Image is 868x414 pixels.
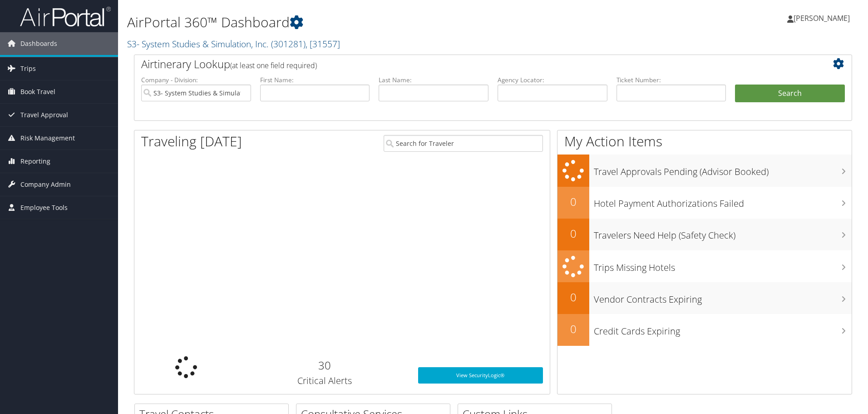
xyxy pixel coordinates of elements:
a: Travel Approvals Pending (Advisor Booked) [557,155,852,187]
label: Agency Locator: [498,75,607,85]
a: [PERSON_NAME] [787,5,859,32]
span: Book Travel [20,80,55,103]
span: Travel Approval [20,104,68,126]
h2: 0 [557,194,589,209]
h3: Travelers Need Help (Safety Check) [594,224,852,242]
a: 0Credit Cards Expiring [557,314,852,346]
h1: Traveling [DATE] [141,132,242,151]
label: Company - Division: [141,75,251,85]
a: 0Travelers Need Help (Safety Check) [557,219,852,250]
span: ( 301281 ) [271,38,306,50]
span: Dashboards [20,32,57,55]
h3: Credit Cards Expiring [594,320,852,338]
a: 0Vendor Contracts Expiring [557,282,852,314]
h2: 0 [557,226,589,241]
h1: My Action Items [557,132,852,151]
span: , [ 31557 ] [306,38,340,50]
a: 0Hotel Payment Authorizations Failed [557,187,852,219]
h2: 0 [557,289,589,305]
a: S3- System Studies & Simulation, Inc. [127,38,340,50]
label: First Name: [260,75,370,85]
label: Last Name: [379,75,488,85]
span: Reporting [20,150,50,173]
span: (at least one field required) [230,60,317,70]
span: Risk Management [20,127,75,150]
button: Search [735,85,845,103]
h3: Vendor Contracts Expiring [594,289,852,306]
span: Company Admin [20,173,71,196]
span: [PERSON_NAME] [794,13,850,23]
h2: 0 [557,321,589,337]
span: Employee Tools [20,196,68,219]
h2: Airtinerary Lookup [141,56,785,72]
h3: Trips Missing Hotels [594,257,852,274]
a: View SecurityLogic® [418,367,543,384]
a: Trips Missing Hotels [557,250,852,283]
h3: Hotel Payment Authorizations Failed [594,193,852,210]
label: Ticket Number: [616,75,726,85]
h1: AirPortal 360™ Dashboard [127,13,615,32]
img: airportal-logo.png [20,6,111,27]
h2: 30 [245,358,404,373]
span: Trips [20,57,36,80]
input: Search for Traveler [384,135,543,152]
h3: Critical Alerts [245,374,404,387]
h3: Travel Approvals Pending (Advisor Booked) [594,161,852,178]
